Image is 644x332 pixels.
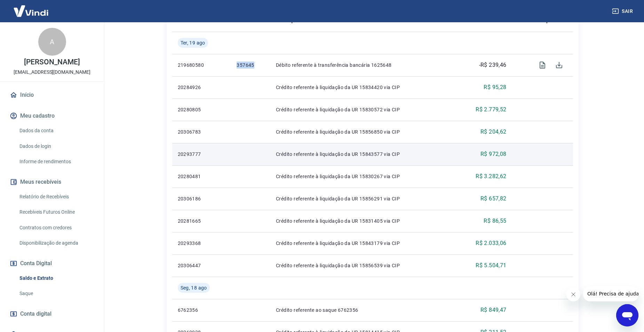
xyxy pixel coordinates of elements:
[8,87,96,103] a: Início
[17,221,96,235] a: Contratos com credores
[178,62,226,69] p: 219680580
[178,128,226,135] p: 20306783
[276,307,449,314] p: Crédito referente ao saque 6762356
[17,190,96,204] a: Relatório de Recebíveis
[8,0,54,22] img: Vindi
[17,271,96,285] a: Saldo e Extrato
[480,150,507,158] p: R$ 972,08
[476,239,506,247] p: R$ 2.033,06
[551,57,567,73] span: Download
[178,240,226,247] p: 20293368
[276,62,449,69] p: Débito referente à transferência bancária 1625648
[178,84,226,91] p: 20284926
[17,236,96,250] a: Disponibilização de agenda
[17,124,96,138] a: Dados da conta
[476,172,506,181] p: R$ 3.282,62
[480,128,507,136] p: R$ 204,62
[534,57,551,73] span: Visualizar
[178,307,226,314] p: 6762356
[17,139,96,153] a: Dados de login
[17,286,96,301] a: Saque
[24,58,80,66] p: [PERSON_NAME]
[276,151,449,158] p: Crédito referente à liquidação da UR 15843577 via CIP
[616,304,638,326] iframe: Botão para abrir a janela de mensagens
[611,5,636,18] button: Sair
[480,195,507,203] p: R$ 657,82
[276,262,449,269] p: Crédito referente à liquidação da UR 15856539 via CIP
[4,5,58,10] span: Olá! Precisa de ajuda?
[276,240,449,247] p: Crédito referente à liquidação da UR 15843179 via CIP
[178,106,226,113] p: 20280805
[276,84,449,91] p: Crédito referente à liquidação da UR 15834420 via CIP
[276,106,449,113] p: Crédito referente à liquidação da UR 15830572 via CIP
[178,218,226,224] p: 20281665
[17,205,96,219] a: Recebíveis Futuros Online
[276,218,449,224] p: Crédito referente à liquidação da UR 15831405 via CIP
[8,108,96,124] button: Meu cadastro
[237,62,265,69] p: 357645
[38,28,66,56] div: A
[178,151,226,158] p: 20293777
[476,261,506,270] p: R$ 5.504,71
[8,174,96,190] button: Meus recebíveis
[17,155,96,169] a: Informe de rendimentos
[480,306,507,314] p: R$ 849,47
[276,195,449,202] p: Crédito referente à liquidação da UR 15856291 via CIP
[178,173,226,180] p: 20280481
[583,286,638,301] iframe: Mensagem da empresa
[181,39,205,46] span: Ter, 19 ago
[8,256,96,271] button: Conta Digital
[484,217,506,225] p: R$ 86,55
[479,61,507,69] p: -R$ 239,46
[276,128,449,135] p: Crédito referente à liquidação da UR 15856850 via CIP
[476,105,506,114] p: R$ 2.779,52
[484,83,506,92] p: R$ 95,28
[566,287,580,301] iframe: Fechar mensagem
[178,262,226,269] p: 20306447
[20,309,51,319] span: Conta digital
[276,173,449,180] p: Crédito referente à liquidação da UR 15830267 via CIP
[181,284,207,291] span: Seg, 18 ago
[178,195,226,202] p: 20306186
[14,69,90,76] p: [EMAIL_ADDRESS][DOMAIN_NAME]
[8,306,96,322] a: Conta digital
